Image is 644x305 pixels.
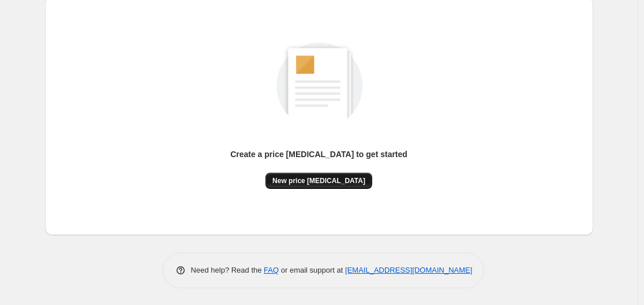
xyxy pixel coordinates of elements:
[272,176,365,185] span: New price [MEDICAL_DATA]
[264,266,279,274] a: FAQ
[230,148,407,160] p: Create a price [MEDICAL_DATA] to get started
[191,266,264,274] span: Need help? Read the
[265,173,372,189] button: New price [MEDICAL_DATA]
[279,266,345,274] span: or email support at
[345,266,472,274] a: [EMAIL_ADDRESS][DOMAIN_NAME]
